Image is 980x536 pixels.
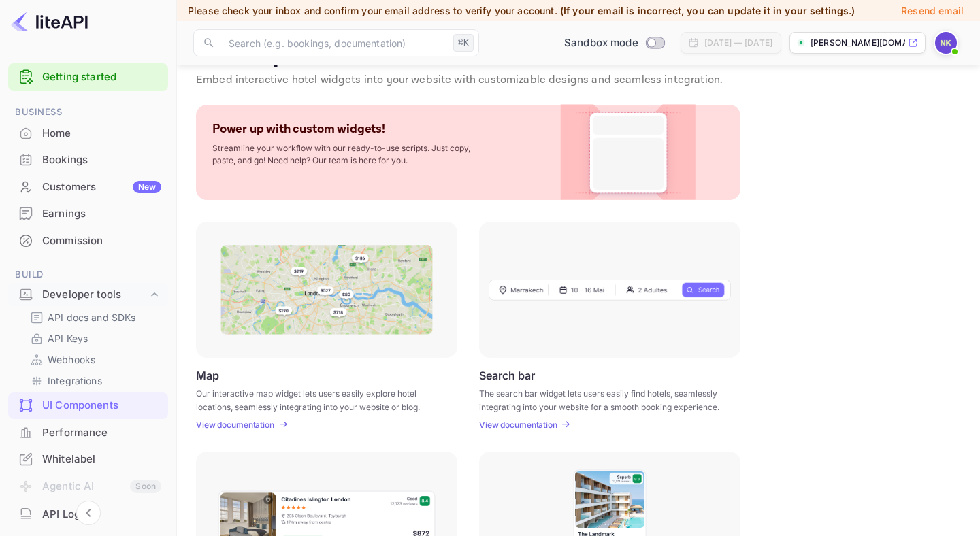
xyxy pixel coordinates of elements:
p: Search bar [479,369,535,382]
div: Bookings [8,147,168,173]
div: API Logs [8,501,168,528]
input: Search (e.g. bookings, documentation) [220,29,448,56]
div: API docs and SDKs [24,307,163,327]
p: Integrations [48,373,102,388]
span: Build [8,267,168,282]
div: Switch to Production mode [559,35,670,51]
p: Map [196,369,219,382]
a: Webhooks [30,352,157,367]
div: Webhooks [24,350,163,369]
img: Search Frame [489,279,731,301]
a: Bookings [8,147,168,172]
div: Earnings [42,206,161,222]
div: Home [42,126,161,141]
a: View documentation [196,420,278,430]
img: NIHAL KARKADA [935,32,957,54]
div: Developer tools [42,287,148,303]
span: Please check your inbox and confirm your email address to verify your account. [188,5,557,16]
div: UI Components [8,392,168,419]
p: Power up with custom widgets! [212,121,385,137]
div: CustomersNew [8,174,168,201]
div: Performance [8,420,168,446]
p: View documentation [479,420,557,430]
div: ⌘K [453,34,474,52]
a: Home [8,120,168,146]
p: View documentation [196,420,274,430]
div: Customers [42,180,161,195]
button: Collapse navigation [76,501,101,525]
span: (If your email is incorrect, you can update it in your settings.) [560,5,855,16]
div: Commission [8,228,168,254]
span: Sandbox mode [564,35,638,51]
div: Whitelabel [8,446,168,473]
div: API Keys [24,329,163,348]
div: Whitelabel [42,452,161,467]
p: API Keys [48,331,88,346]
p: API docs and SDKs [48,310,136,324]
a: Performance [8,420,168,445]
a: CustomersNew [8,174,168,199]
div: [DATE] — [DATE] [704,37,772,49]
a: Getting started [42,69,161,85]
a: API Keys [30,331,157,346]
div: Developer tools [8,283,168,307]
div: New [133,181,161,193]
div: Home [8,120,168,147]
p: Streamline your workflow with our ready-to-use scripts. Just copy, paste, and go! Need help? Our ... [212,142,485,167]
div: Commission [42,233,161,249]
div: Getting started [8,63,168,91]
p: Embed interactive hotel widgets into your website with customizable designs and seamless integrat... [196,72,961,88]
span: Business [8,105,168,120]
img: LiteAPI logo [11,11,88,33]
a: Whitelabel [8,446,168,471]
div: API Logs [42,507,161,522]
a: Commission [8,228,168,253]
a: UI Components [8,392,168,418]
div: Earnings [8,201,168,227]
a: View documentation [479,420,561,430]
p: The search bar widget lets users easily find hotels, seamlessly integrating into your website for... [479,387,723,412]
p: Webhooks [48,352,95,367]
div: Integrations [24,371,163,390]
img: Custom Widget PNG [573,105,683,200]
a: Integrations [30,373,157,388]
a: API Logs [8,501,168,526]
div: Bookings [42,152,161,168]
div: UI Components [42,398,161,414]
p: Resend email [901,3,964,18]
a: Earnings [8,201,168,226]
a: API docs and SDKs [30,310,157,324]
p: [PERSON_NAME][DOMAIN_NAME]... [811,37,905,49]
div: Performance [42,425,161,441]
p: UI Components [196,42,961,69]
p: Our interactive map widget lets users easily explore hotel locations, seamlessly integrating into... [196,387,440,412]
img: Map Frame [220,245,433,335]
